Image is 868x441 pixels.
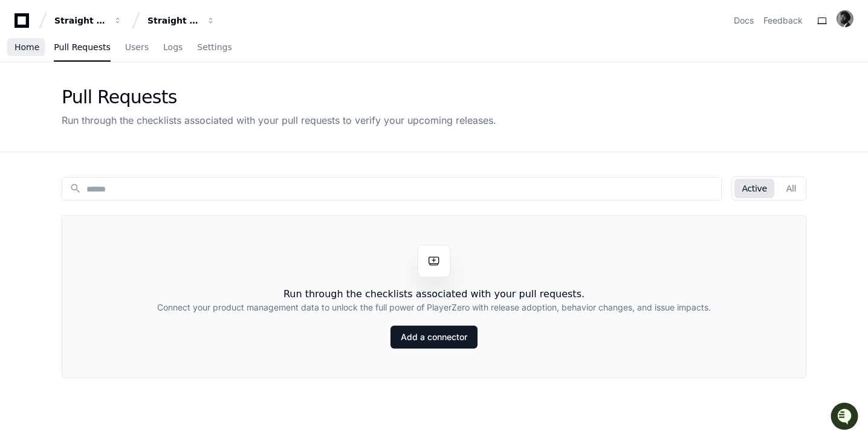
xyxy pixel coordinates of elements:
button: Start new chat [206,94,220,108]
h2: Connect your product management data to unlock the full power of PlayerZero with release adoption... [157,301,711,314]
button: Straight Gold [50,10,127,31]
a: Docs [734,14,754,27]
div: Run through the checklists associated with your pull requests to verify your upcoming releases. [62,113,496,127]
span: Logs [163,43,183,51]
button: Feedback [763,14,803,27]
div: We're available if you need us! [41,102,153,112]
mat-icon: search [70,182,82,195]
a: Pull Requests [54,34,110,62]
div: Straight Gold [54,14,106,27]
img: ACg8ocIBvLcw6UAdMv6stsO6SZdfASrIlClLXIDvBxP-lbiDtuEX_ms=s96-c [837,10,853,27]
div: Start new chat [41,90,198,102]
div: Pull Requests [62,86,496,108]
span: Home [15,43,39,51]
h1: Run through the checklists associated with your pull requests. [283,287,585,301]
a: Logs [163,34,183,62]
a: Powered byPylon [85,126,146,136]
button: Active [734,179,774,198]
a: Users [125,34,149,62]
img: PlayerZero [12,12,36,36]
iframe: Open customer support [829,401,862,434]
img: 1756235613930-3d25f9e4-fa56-45dd-b3ad-e072dfbd1548 [12,90,34,112]
span: Pull Requests [54,43,110,51]
div: Welcome [12,48,220,68]
div: Straight Gold [147,14,199,27]
a: Add a connector [390,326,478,349]
span: Pylon [120,127,146,136]
button: All [779,179,803,198]
a: Home [15,34,39,62]
button: Straight Gold [143,10,220,31]
a: Settings [197,34,232,62]
span: Settings [197,43,232,51]
span: Users [125,43,149,51]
